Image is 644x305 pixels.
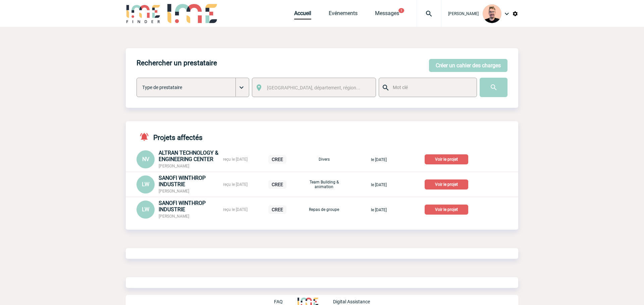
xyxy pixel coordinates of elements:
[268,205,286,214] p: CREE
[425,179,468,189] p: Voir le projet
[307,207,341,212] p: Repas de groupe
[371,208,387,212] span: le [DATE]
[159,164,189,168] span: [PERSON_NAME]
[375,10,399,19] a: Messages
[223,182,248,187] span: reçu le [DATE]
[223,207,248,212] span: reçu le [DATE]
[425,206,471,212] a: Voir le projet
[223,157,248,162] span: reçu le [DATE]
[425,154,468,164] p: Voir le projet
[307,157,341,162] p: Divers
[294,10,311,19] a: Accueil
[159,189,189,194] span: [PERSON_NAME]
[274,299,283,304] p: FAQ
[371,157,387,162] span: le [DATE]
[137,59,217,67] h4: Rechercher un prestataire
[480,78,507,97] input: Submit
[139,132,153,142] img: notifications-active-24-px-r.png
[159,150,218,162] span: ALTRAN TECHNOLOGY & ENGINEERING CENTER
[425,181,471,187] a: Voir le projet
[329,10,358,19] a: Evénements
[159,214,189,219] span: [PERSON_NAME]
[333,299,370,304] p: Digital Assistance
[483,4,501,23] img: 129741-1.png
[142,156,149,162] span: NV
[448,11,479,16] span: [PERSON_NAME]
[137,132,203,142] h4: Projets affectés
[142,181,149,187] span: LW
[425,205,468,215] p: Voir le projet
[267,85,360,90] span: [GEOGRAPHIC_DATA], département, région...
[126,4,161,23] img: IME-Finder
[142,206,149,213] span: LW
[159,200,206,213] span: SANOFI WINTHROP INDUSTRIE
[425,156,471,162] a: Voir le projet
[268,180,286,189] p: CREE
[398,8,404,13] button: 1
[307,180,341,189] p: Team Building & animation
[391,83,471,92] input: Mot clé
[268,155,286,164] p: CREE
[274,298,298,304] a: FAQ
[371,182,387,187] span: le [DATE]
[159,175,206,187] span: SANOFI WINTHROP INDUSTRIE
